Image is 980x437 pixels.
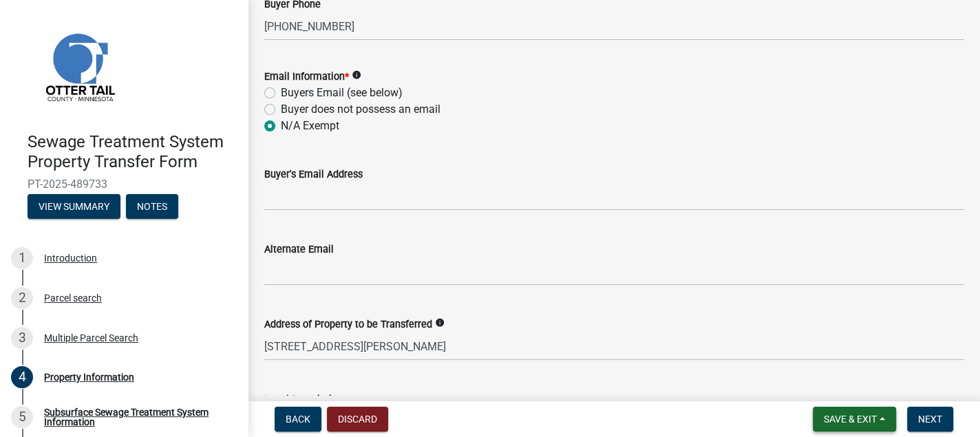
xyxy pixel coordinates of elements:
[11,247,33,269] div: 1
[264,170,363,180] label: Buyer's Email Address
[28,202,120,213] wm-modal-confirm: Summary
[44,293,102,303] div: Parcel search
[281,118,339,134] label: N/A Exempt
[11,327,33,349] div: 3
[28,178,220,191] span: PT-2025-489733
[44,333,138,343] div: Multiple Parcel Search
[11,406,33,428] div: 5
[11,366,33,388] div: 4
[28,14,131,118] img: Otter Tail County, Minnesota
[352,70,361,80] i: info
[435,318,445,328] i: info
[264,395,343,405] label: Legal Description
[44,372,134,382] div: Property Information
[28,194,120,219] button: View Summary
[281,101,440,118] label: Buyer does not possess an email
[824,414,877,425] span: Save & Exit
[44,407,226,427] div: Subsurface Sewage Treatment System Information
[286,414,310,425] span: Back
[918,414,942,425] span: Next
[327,407,388,431] button: Discard
[264,72,349,82] label: Email Information
[281,85,403,101] label: Buyers Email (see below)
[11,287,33,309] div: 2
[126,194,178,219] button: Notes
[126,202,178,213] wm-modal-confirm: Notes
[44,253,97,263] div: Introduction
[264,320,432,330] label: Address of Property to be Transferred
[907,407,953,431] button: Next
[813,407,896,431] button: Save & Exit
[264,245,334,255] label: Alternate Email
[275,407,321,431] button: Back
[28,132,237,172] h4: Sewage Treatment System Property Transfer Form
